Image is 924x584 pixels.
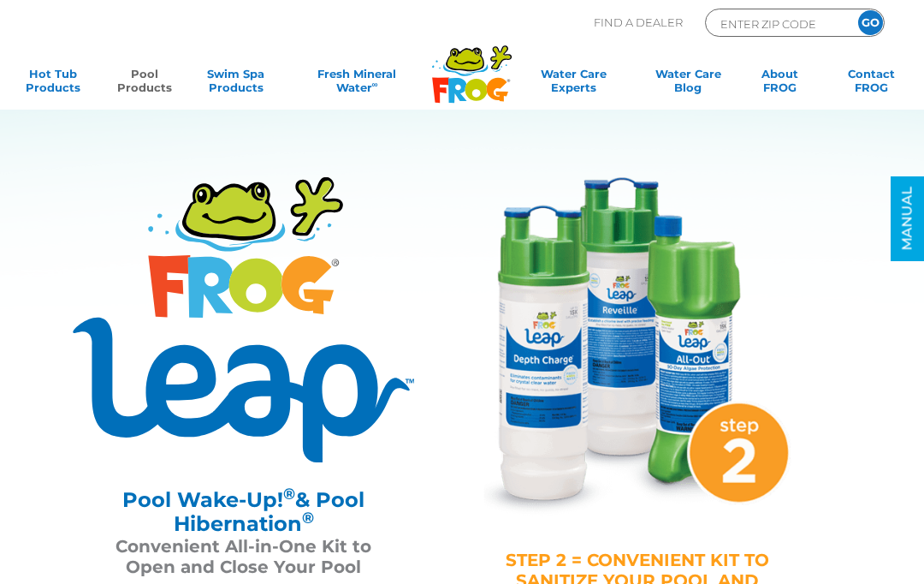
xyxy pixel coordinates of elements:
[109,67,180,101] a: PoolProducts
[17,67,88,101] a: Hot TubProducts
[744,67,815,101] a: AboutFROG
[73,177,414,462] img: Product Logo
[594,9,683,37] p: Find A Dealer
[515,67,632,101] a: Water CareExperts
[90,488,397,536] h2: Pool Wake-Up! & Pool Hibernation
[653,67,724,101] a: Water CareBlog
[836,67,907,101] a: ContactFROG
[372,80,378,89] sup: ∞
[891,176,924,261] a: MANUAL
[858,10,883,35] input: GO
[292,67,422,101] a: Fresh MineralWater∞
[200,67,271,101] a: Swim SpaProducts
[302,509,314,527] sup: ®
[719,14,834,33] input: Zip Code Form
[283,485,295,504] sup: ®
[90,536,397,577] h3: Convenient All-in-One Kit to Open and Close Your Pool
